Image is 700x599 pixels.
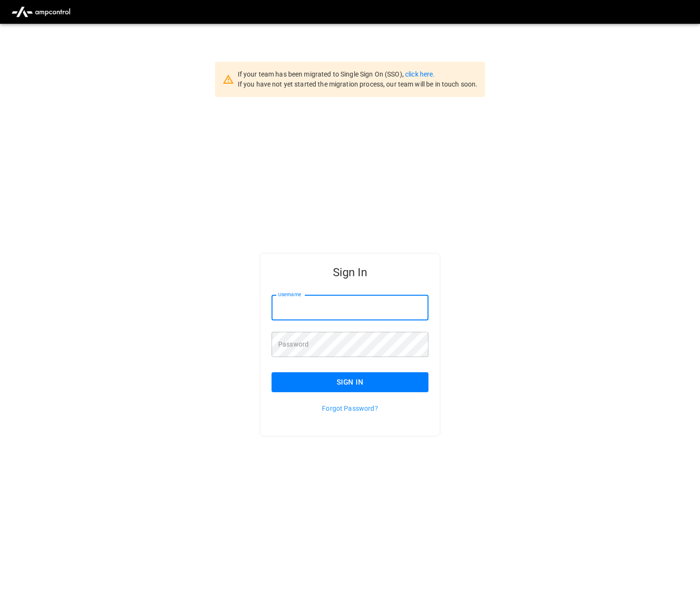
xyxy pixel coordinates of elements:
img: ampcontrol.io logo [8,3,74,21]
span: If you have not yet started the migration process, our team will be in touch soon. [238,80,478,88]
p: Forgot Password? [272,404,428,413]
button: Sign In [272,372,428,392]
a: click here. [405,70,435,78]
span: If your team has been migrated to Single Sign On (SSO), [238,70,405,78]
h5: Sign In [272,265,428,280]
label: Username [278,291,301,299]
